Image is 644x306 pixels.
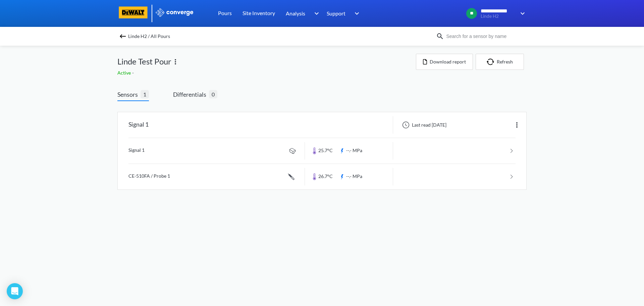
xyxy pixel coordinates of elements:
span: Support [327,9,345,17]
span: Differentials [173,90,209,99]
span: 1 [141,90,149,98]
img: more.svg [171,58,179,66]
img: logo-dewalt.svg [117,6,149,18]
img: more.svg [513,121,521,129]
span: Linde Test Pour [117,55,171,68]
img: backspace.svg [119,32,127,40]
img: icon-search.svg [436,32,444,40]
button: Download report [416,54,473,70]
div: Signal 1 [128,116,149,134]
span: Active [117,70,132,76]
img: downArrow.svg [350,9,361,17]
div: Open Intercom Messenger [7,283,23,299]
img: downArrow.svg [516,9,527,17]
span: 0 [209,90,217,98]
span: Linde H2 [481,14,516,19]
img: logo_ewhite.svg [155,8,194,17]
input: Search for a sensor by name [444,33,525,40]
span: Linde H2 / All Pours [128,32,170,41]
span: Sensors [117,90,141,99]
span: - [132,70,135,76]
img: downArrow.svg [310,9,321,17]
img: icon-file.svg [423,59,427,64]
button: Refresh [476,54,524,70]
div: Last read [DATE] [398,121,448,129]
span: Analysis [286,9,305,17]
img: icon-refresh.svg [487,58,497,65]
